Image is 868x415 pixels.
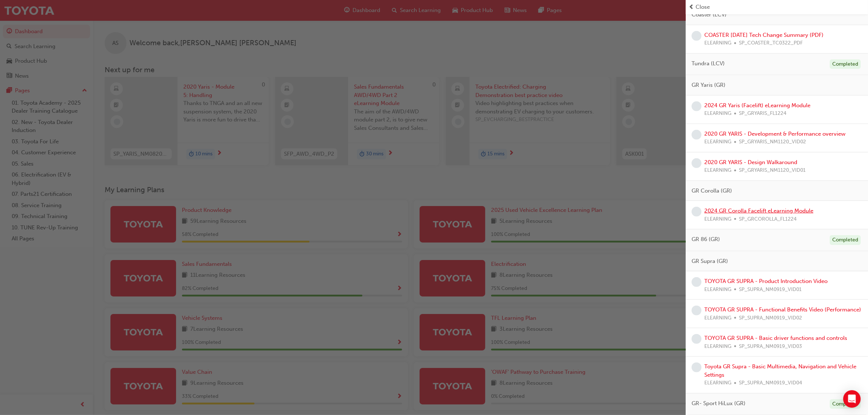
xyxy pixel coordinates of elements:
[739,342,802,351] span: SP_SUPRA_NM0919_VID03
[692,31,701,41] span: learningRecordVerb_NONE-icon
[704,102,810,109] a: 2024 GR Yaris (Facelift) eLearning Module
[692,334,701,344] span: learningRecordVerb_NONE-icon
[692,11,727,19] span: Coaster (LCV)
[692,81,725,89] span: GR Yaris (GR)
[692,59,725,68] span: Tundra (LCV)
[689,3,865,11] button: prev-iconClose
[696,3,710,11] span: Close
[692,306,701,315] span: learningRecordVerb_NONE-icon
[692,187,732,195] span: GR Corolla (GR)
[704,314,731,322] span: ELEARNING
[704,306,861,313] a: TOYOTA GR SUPRA - Functional Benefits Video (Performance)
[704,342,731,351] span: ELEARNING
[739,39,803,47] span: SP_COASTER_TC0322_PDF
[704,363,856,378] a: Toyota GR Supra - Basic Multimedia, Navigation and Vehicle Settings
[704,39,731,47] span: ELEARNING
[704,207,813,214] a: 2024 GR Corolla Facelift eLearning Module
[692,277,701,287] span: learningRecordVerb_NONE-icon
[692,257,728,265] span: GR Supra (GR)
[692,235,720,244] span: GR 86 (GR)
[739,166,806,175] span: SP_GRYARIS_NM1120_VID01
[704,215,731,224] span: ELEARNING
[704,335,847,341] a: TOYOTA GR SUPRA - Basic driver functions and controls
[739,215,797,224] span: SP_GRCOROLLA_FL1224
[704,131,845,137] a: 2020 GR YARIS - Development & Performance overview
[830,59,861,69] div: Completed
[704,278,828,284] a: TOYOTA GR SUPRA - Product Introduction Video
[739,286,802,294] span: SP_SUPRA_NM0919_VID01
[739,109,786,118] span: SP_GRYARIS_FL1224
[704,379,731,387] span: ELEARNING
[692,207,701,217] span: learningRecordVerb_NONE-icon
[692,362,701,372] span: learningRecordVerb_NONE-icon
[830,399,861,409] div: Completed
[692,158,701,168] span: learningRecordVerb_NONE-icon
[704,286,731,294] span: ELEARNING
[739,138,806,146] span: SP_GRYARIS_NM1120_VID02
[689,3,694,11] span: prev-icon
[704,109,731,118] span: ELEARNING
[704,32,824,38] a: COASTER [DATE] Tech Change Summary (PDF)
[692,130,701,140] span: learningRecordVerb_NONE-icon
[739,314,802,322] span: SP_SUPRA_NM0919_VID02
[704,138,731,146] span: ELEARNING
[739,379,802,387] span: SP_SUPRA_NM0919_VID04
[692,399,746,408] span: GR- Sport HiLux (GR)
[830,235,861,245] div: Completed
[704,166,731,175] span: ELEARNING
[843,390,861,408] div: Open Intercom Messenger
[704,159,797,166] a: 2020 GR YARIS - Design Walkaround
[692,101,701,111] span: learningRecordVerb_NONE-icon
